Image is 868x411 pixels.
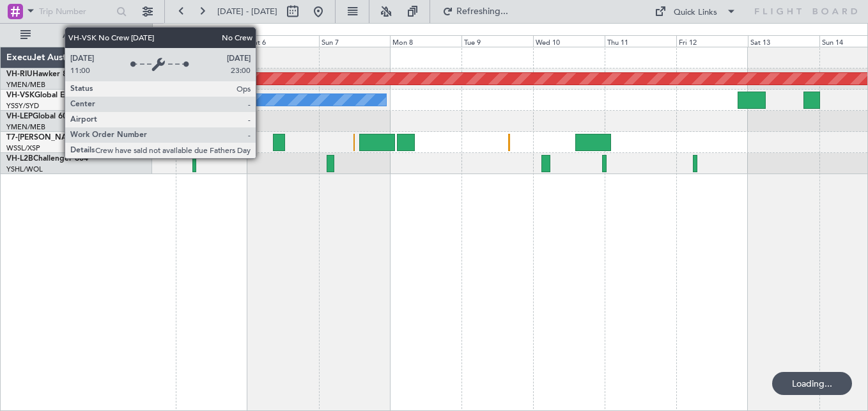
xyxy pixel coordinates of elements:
[155,26,176,36] div: [DATE]
[6,155,88,163] a: VH-L2BChallenger 604
[674,6,717,19] div: Quick Links
[676,35,748,47] div: Fri 12
[176,35,247,47] div: Fri 5
[247,35,319,47] div: Sat 6
[6,134,81,141] span: T7-[PERSON_NAME]
[217,6,277,17] span: [DATE] - [DATE]
[456,7,509,16] span: Refreshing...
[605,35,676,47] div: Thu 11
[6,134,124,141] a: T7-[PERSON_NAME]Global 7500
[39,2,112,21] input: Trip Number
[14,25,139,45] button: All Aircraft
[6,113,76,120] a: VH-LEPGlobal 6000
[6,155,33,163] span: VH-L2B
[648,1,743,22] button: Quick Links
[6,70,86,78] a: VH-RIUHawker 800XP
[6,113,33,120] span: VH-LEP
[33,31,135,40] span: All Aircraft
[6,165,43,174] a: YSHL/WOL
[437,1,513,22] button: Refreshing...
[748,35,819,47] div: Sat 13
[6,70,33,78] span: VH-RIU
[6,80,45,90] a: YMEN/MEB
[461,35,533,47] div: Tue 9
[6,101,39,111] a: YSSY/SYD
[6,143,40,153] a: WSSL/XSP
[6,92,35,99] span: VH-VSK
[6,122,45,132] a: YMEN/MEB
[772,372,852,395] div: Loading...
[319,35,391,47] div: Sun 7
[390,35,461,47] div: Mon 8
[212,90,241,109] div: No Crew
[533,35,605,47] div: Wed 10
[6,92,105,99] a: VH-VSKGlobal Express XRS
